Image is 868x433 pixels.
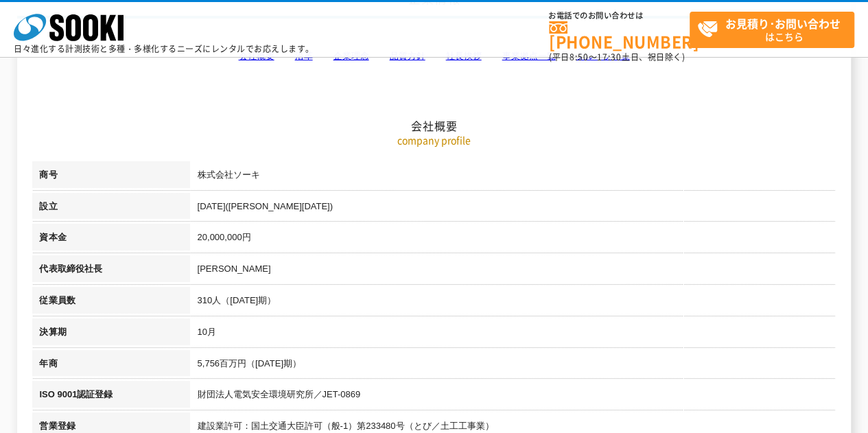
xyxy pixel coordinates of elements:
[549,12,690,20] span: お電話でのお問い合わせは
[549,21,690,49] a: [PHONE_NUMBER]
[597,51,622,63] span: 17:30
[190,255,835,287] td: [PERSON_NAME]
[32,224,190,255] th: 資本金
[190,350,835,382] td: 5,756百万円（[DATE]期）
[32,161,190,193] th: 商号
[32,318,190,350] th: 決算期
[190,381,835,412] td: 財団法人電気安全環境研究所／JET-0869
[190,193,835,224] td: [DATE]([PERSON_NAME][DATE])
[549,51,685,63] span: (平日 ～ 土日、祝日除く)
[32,287,190,318] th: 従業員数
[190,287,835,318] td: 310人（[DATE]期）
[697,12,854,47] span: はこちら
[190,161,835,193] td: 株式会社ソーキ
[690,12,854,48] a: お見積り･お問い合わせはこちら
[32,255,190,287] th: 代表取締役社長
[32,350,190,382] th: 年商
[32,381,190,412] th: ISO 9001認証登録
[190,224,835,255] td: 20,000,000円
[190,318,835,350] td: 10月
[32,133,835,148] p: company profile
[32,193,190,224] th: 設立
[570,51,589,63] span: 8:50
[725,15,841,32] strong: お見積り･お問い合わせ
[14,45,314,53] p: 日々進化する計測技術と多種・多様化するニーズにレンタルでお応えします。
